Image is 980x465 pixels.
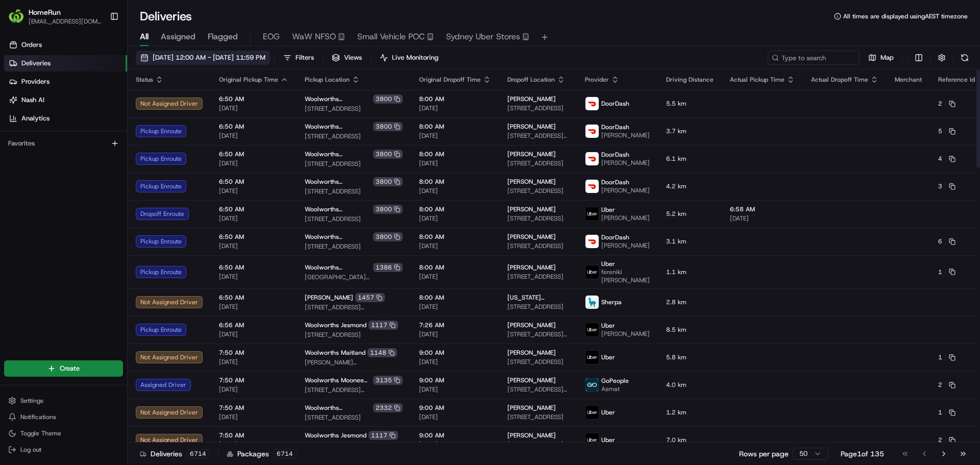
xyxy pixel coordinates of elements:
span: Uber [601,436,615,444]
span: DoorDash [601,178,629,186]
span: [DATE] [219,132,288,140]
span: 5.2 km [666,210,714,218]
span: 1.2 km [666,408,714,417]
img: uber-new-logo.jpeg [585,351,599,364]
button: 1 [938,353,955,361]
span: 8:00 AM [419,123,491,131]
span: 6:50 AM [219,95,288,103]
button: 3 [938,182,955,190]
a: Deliveries [4,55,127,71]
span: [EMAIL_ADDRESS][DOMAIN_NAME] [29,17,102,26]
span: Actual Dropoff Time [811,76,868,84]
span: [PERSON_NAME] [601,214,650,222]
button: Filters [279,51,318,65]
span: Uber [601,353,615,361]
span: [PERSON_NAME] [507,263,556,272]
span: Reference Id [938,76,975,84]
button: 2 [938,381,955,389]
span: Sydney Uber Stores [446,31,520,43]
span: 6:50 AM [219,293,288,302]
span: 7:50 AM [219,376,288,384]
span: [STREET_ADDRESS][PERSON_NAME] [305,386,403,394]
span: Uber [601,260,615,268]
span: [DATE] [730,214,795,223]
span: [STREET_ADDRESS][PERSON_NAME] [305,303,403,311]
span: [STREET_ADDRESS] [305,132,403,140]
span: [STREET_ADDRESS] [507,273,569,281]
span: Actual Pickup Time [730,76,785,84]
span: [DATE] [219,440,288,449]
span: [STREET_ADDRESS] [507,358,569,366]
a: Nash AI [4,92,127,108]
div: 6714 [273,449,297,458]
span: 1.1 km [666,268,714,276]
a: Orders [4,37,127,53]
span: Deliveries [21,59,51,68]
span: Flagged [208,31,238,43]
div: 3800 [373,205,403,214]
p: Rows per page [739,449,789,459]
img: HomeRun [8,8,24,25]
span: Dropoff Location [507,76,555,84]
div: Page 1 of 135 [841,449,884,459]
span: Notifications [20,413,56,421]
span: Asmat [601,385,629,393]
span: Pickup Location [305,76,350,84]
span: [PERSON_NAME] [305,293,353,302]
span: DoorDash [601,233,629,241]
button: HomeRunHomeRun[EMAIL_ADDRESS][DOMAIN_NAME] [4,4,106,29]
span: [STREET_ADDRESS] [507,187,569,195]
img: uber-new-logo.jpeg [585,433,599,447]
span: 7:26 AM [419,321,491,329]
span: 5.8 km [666,353,714,361]
span: [STREET_ADDRESS] [305,413,403,422]
span: Merchant [895,76,922,84]
span: [PERSON_NAME] [507,233,556,241]
span: 8:00 AM [419,293,491,302]
span: Log out [20,446,41,454]
span: [PERSON_NAME] [507,178,556,186]
span: 4.2 km [666,182,714,190]
span: [DATE] [219,413,288,421]
div: 3135 [373,376,403,385]
span: GoPeople [601,377,629,385]
span: 7.0 km [666,436,714,444]
span: [DATE] [419,358,491,366]
span: [DATE] [419,187,491,195]
span: [DATE] [219,242,288,250]
span: [STREET_ADDRESS][PERSON_NAME] [507,385,569,394]
span: Uber [601,322,615,330]
span: Toggle Theme [20,429,61,437]
span: 6.1 km [666,155,714,163]
span: [DATE] [419,214,491,223]
span: 9:00 AM [419,376,491,384]
span: [DATE] [419,242,491,250]
span: [DATE] [219,303,288,311]
div: 1117 [369,431,398,440]
span: 8:00 AM [419,233,491,241]
span: Providers [21,77,50,86]
img: uber-new-logo.jpeg [585,207,599,221]
button: Toggle Theme [4,426,123,440]
span: All times are displayed using AEST timezone [843,12,968,20]
span: [PERSON_NAME] [507,349,556,357]
span: [DATE] [219,273,288,281]
span: [STREET_ADDRESS] [305,242,403,251]
span: [PERSON_NAME] [601,131,650,139]
span: [DATE] [419,159,491,167]
span: DoorDash [601,100,629,108]
span: 5.5 km [666,100,714,108]
span: Create [60,364,80,373]
button: 4 [938,155,955,163]
span: [DATE] [219,159,288,167]
button: 2 [938,100,955,108]
span: [DATE] [219,214,288,223]
span: 6:50 AM [219,123,288,131]
div: Deliveries [140,449,210,459]
span: EOG [263,31,280,43]
span: DoorDash [601,151,629,159]
div: Packages [227,449,297,459]
span: Map [880,53,894,62]
button: 2 [938,436,955,444]
div: Favorites [4,135,123,152]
